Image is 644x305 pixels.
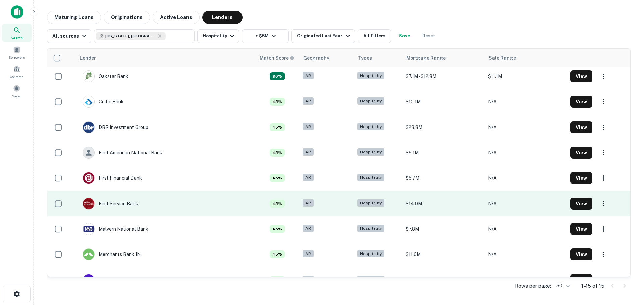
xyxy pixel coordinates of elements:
td: $10.1M [402,89,485,115]
span: [US_STATE], [GEOGRAPHIC_DATA] [105,33,156,39]
p: 1–15 of 15 [581,282,604,290]
td: N/A [485,115,567,140]
img: picture [83,249,94,260]
p: Rows per page: [515,282,551,290]
div: Capitalize uses an advanced AI algorithm to match your search with the best lender. The match sco... [270,72,285,80]
span: Saved [12,93,22,99]
button: View [570,96,592,108]
div: Types [358,54,372,62]
a: Borrowers [2,43,32,61]
button: Originations [104,11,150,24]
a: Contacts [2,63,32,81]
button: View [570,121,592,133]
div: Capitalize uses an advanced AI algorithm to match your search with the best lender. The match sco... [270,250,285,258]
h6: Match Score [260,54,293,62]
div: All sources [52,32,88,40]
button: Save your search to get updates of matches that match your search criteria. [394,29,415,43]
button: > $5M [242,29,289,43]
td: N/A [485,216,567,242]
td: $7.1M - $12.8M [402,64,485,89]
iframe: Chat Widget [610,251,644,284]
button: View [570,248,592,260]
th: Capitalize uses an advanced AI algorithm to match your search with the best lender. The match sco... [256,49,299,67]
div: Malvern National Bank [83,223,148,235]
div: AR [303,276,314,283]
div: 50 [554,281,571,291]
th: Types [354,49,402,67]
div: AR [303,174,314,181]
span: Borrowers [9,55,25,60]
th: Lender [76,49,255,67]
div: Capitalize uses an advanced AI algorithm to match your search with the best lender. The match sco... [270,276,285,284]
td: $11.1M [485,64,567,89]
td: N/A [485,89,567,115]
td: N/A [485,242,567,267]
button: Reset [418,29,439,43]
button: Originated Last Year [291,29,355,43]
th: Geography [299,49,354,67]
button: Maturing Loans [47,11,101,24]
div: DBR Investment Group [83,121,148,133]
div: Hospitality [357,199,384,207]
div: First Financial Bank [83,172,142,184]
div: AR [303,97,314,105]
div: Capitalize uses an advanced AI algorithm to match your search with the best lender. The match sco... [260,54,294,62]
button: View [570,223,592,235]
div: AR [303,123,314,131]
div: Hospitality [357,225,384,232]
div: Capitalize uses an advanced AI algorithm to match your search with the best lender. The match sco... [270,98,285,106]
td: N/A [485,267,567,293]
div: Mortgage Range [406,54,446,62]
img: picture [83,223,94,235]
div: AR [303,225,314,232]
img: capitalize-icon.png [11,5,23,19]
a: Search [2,24,32,42]
div: Hospitality [357,276,384,283]
button: View [570,70,592,82]
img: picture [83,274,94,286]
img: picture [83,172,94,184]
td: N/A [485,191,567,216]
div: Hospitality [357,123,384,131]
img: picture [83,71,94,82]
div: First Service Bank [83,198,138,210]
div: AR [303,148,314,156]
div: Hospitality [357,97,384,105]
td: $5.1M [402,140,485,165]
div: Hospitality [357,250,384,258]
img: picture [83,198,94,209]
button: View [570,198,592,210]
th: Mortgage Range [402,49,485,67]
div: Geography [303,54,329,62]
img: picture [83,96,94,107]
div: Sale Range [489,54,516,62]
button: View [570,172,592,184]
div: Merchants Bank IN [83,248,141,260]
div: Originated Last Year [297,32,352,40]
div: Capitalize uses an advanced AI algorithm to match your search with the best lender. The match sco... [270,149,285,157]
button: Active Loans [153,11,200,24]
span: Contacts [10,74,23,79]
div: Hospitality [357,148,384,156]
td: $5.3M [402,267,485,293]
td: $23.3M [402,115,485,140]
div: Celtic Bank [83,96,124,108]
div: AR [303,72,314,80]
button: View [570,274,592,286]
button: All sources [47,29,91,43]
div: Capitalize uses an advanced AI algorithm to match your search with the best lender. The match sco... [270,225,285,233]
div: AR [303,199,314,207]
a: Saved [2,82,32,100]
div: Capitalize uses an advanced AI algorithm to match your search with the best lender. The match sco... [270,123,285,131]
span: Search [11,35,23,41]
div: Rely [83,274,108,286]
td: N/A [485,165,567,191]
div: Capitalize uses an advanced AI algorithm to match your search with the best lender. The match sco... [270,200,285,208]
th: Sale Range [485,49,567,67]
button: View [570,147,592,159]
